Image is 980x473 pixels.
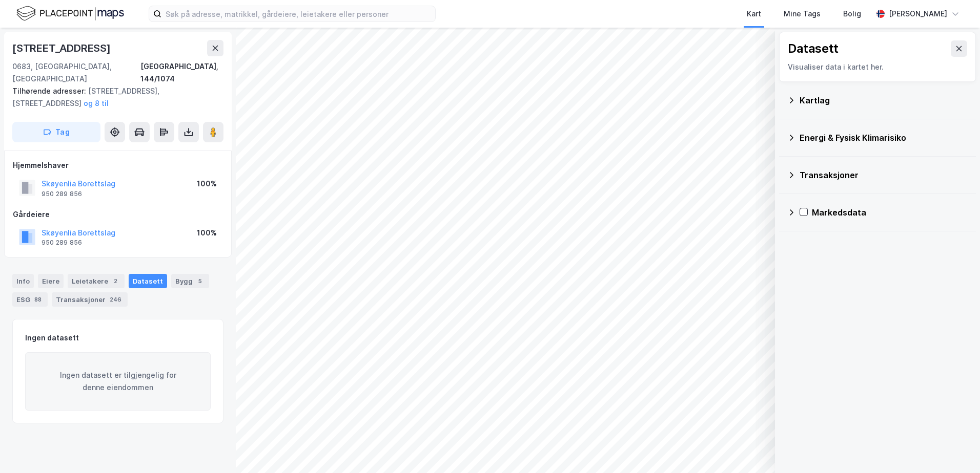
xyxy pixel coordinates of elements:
[929,424,980,473] iframe: Chat Widget
[68,274,125,288] div: Leietakere
[800,132,968,144] div: Energi & Fysisk Klimarisiko
[197,178,217,190] div: 100%
[843,8,861,20] div: Bolig
[52,292,128,307] div: Transaksjoner
[12,85,215,110] div: [STREET_ADDRESS], [STREET_ADDRESS]
[747,8,761,20] div: Kart
[129,274,167,288] div: Datasett
[929,424,980,473] div: Kontrollprogram for chat
[38,274,64,288] div: Eiere
[788,40,839,57] div: Datasett
[42,239,82,247] div: 950 289 856
[800,169,968,181] div: Transaksjoner
[32,294,44,305] div: 88
[16,5,124,23] img: logo.f888ab2527a4732fd821a326f86c7f29.svg
[800,94,968,106] div: Kartlag
[108,294,124,305] div: 246
[12,274,34,288] div: Info
[140,60,223,85] div: [GEOGRAPHIC_DATA], 144/1074
[25,352,211,411] div: Ingen datasett er tilgjengelig for denne eiendommen
[161,6,435,21] input: Søk på adresse, matrikkel, gårdeiere, leietakere eller personer
[195,276,205,286] div: 5
[13,208,223,221] div: Gårdeiere
[12,292,48,307] div: ESG
[12,60,140,85] div: 0683, [GEOGRAPHIC_DATA], [GEOGRAPHIC_DATA]
[788,61,967,73] div: Visualiser data i kartet her.
[12,40,113,56] div: [STREET_ADDRESS]
[784,8,821,20] div: Mine Tags
[12,87,88,95] span: Tilhørende adresser:
[171,274,209,288] div: Bygg
[812,206,968,219] div: Markedsdata
[889,8,947,20] div: [PERSON_NAME]
[197,227,217,239] div: 100%
[13,159,223,171] div: Hjemmelshaver
[12,122,100,142] button: Tag
[42,190,82,198] div: 950 289 856
[110,276,120,286] div: 2
[25,332,79,344] div: Ingen datasett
